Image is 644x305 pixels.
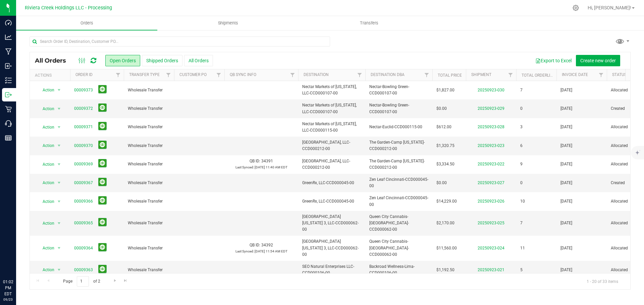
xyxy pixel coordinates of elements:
[560,87,572,93] span: [DATE]
[522,73,558,78] a: Total Orderlines
[37,197,55,206] span: Action
[371,72,405,77] a: Destination DBA
[560,161,572,167] span: [DATE]
[560,198,572,205] span: [DATE]
[580,58,616,63] span: Create new order
[235,249,254,253] span: Last Synced:
[438,73,462,78] a: Total Price
[3,297,13,302] p: 09/23
[302,180,361,186] span: GreenRx, LLC-CCD000045-00
[560,124,572,130] span: [DATE]
[75,72,93,77] a: Order ID
[520,161,523,167] span: 9
[255,165,287,169] span: [DATE] 11:40 AM EDT
[25,5,112,11] span: Riviera Creek Holdings LLC - Processing
[596,69,607,81] a: Filter
[55,243,63,253] span: select
[302,84,361,96] span: Nectar Markets of [US_STATE], LLC-CCD000107-00
[354,69,365,81] a: Filter
[520,124,523,130] span: 3
[213,69,224,81] a: Filter
[5,48,12,55] inline-svg: Manufacturing
[179,72,207,77] a: Customer PO
[520,105,523,112] span: 0
[471,72,491,77] a: Shipment
[369,176,428,189] span: Zen Leaf Cincinnati-CCD000045-00
[588,5,631,10] span: Hi, [PERSON_NAME]!
[235,165,254,169] span: Last Synced:
[572,5,580,11] div: Manage settings
[261,159,273,163] span: 34391
[37,104,55,113] span: Action
[37,243,55,253] span: Action
[520,87,523,93] span: 7
[250,159,260,163] span: QB ID:
[74,143,93,149] a: 00009370
[5,135,12,141] inline-svg: Reports
[35,57,73,64] span: All Orders
[37,178,55,187] span: Action
[302,158,361,171] span: [GEOGRAPHIC_DATA], LLC-CCD000212-00
[560,143,572,149] span: [DATE]
[250,243,260,247] span: QB ID:
[74,198,93,205] a: 00009366
[5,120,12,127] inline-svg: Call Center
[520,220,523,226] span: 7
[520,180,523,186] span: 0
[128,245,170,251] span: Wholesale Transfer
[299,16,440,30] a: Transfers
[142,55,182,66] button: Shipped Orders
[369,214,428,233] span: Queen City Cannabis-[GEOGRAPHIC_DATA]-CCD000062-00
[369,195,428,208] span: Zen Leaf Cincinnati-CCD000045-00
[436,267,454,273] span: $1,192.50
[35,73,67,78] div: Actions
[560,180,572,186] span: [DATE]
[436,161,454,167] span: $3,334.50
[436,180,447,186] span: $0.00
[261,243,273,247] span: 34392
[37,123,55,132] span: Action
[576,55,620,66] button: Create new order
[5,19,12,26] inline-svg: Dashboard
[37,85,55,95] span: Action
[230,72,256,77] a: QB Sync Info
[478,199,504,204] a: 20250923-026
[128,87,170,93] span: Wholesale Transfer
[436,220,454,226] span: $2,170.00
[55,197,63,206] span: select
[520,245,525,251] span: 11
[121,276,130,285] a: Go to the last page
[560,220,572,226] span: [DATE]
[163,69,174,81] a: Filter
[562,72,588,77] a: Invoice Date
[5,91,12,98] inline-svg: Outbound
[560,267,572,273] span: [DATE]
[55,178,63,187] span: select
[302,238,361,258] span: [GEOGRAPHIC_DATA] [US_STATE] 3, LLC-CCD000062-00
[421,69,432,81] a: Filter
[74,245,93,251] a: 00009364
[520,143,523,149] span: 6
[581,276,624,286] span: 1 - 20 of 33 items
[128,198,170,205] span: Wholesale Transfer
[478,88,504,92] a: 20250923-030
[302,121,361,134] span: Nectar Markets of [US_STATE], LLC-CCD000115-00
[77,276,89,287] input: 1
[302,214,361,233] span: [GEOGRAPHIC_DATA] [US_STATE] 3, LLC-CCD000062-00
[3,279,13,297] p: 01:02 PM EDT
[128,105,170,112] span: Wholesale Transfer
[55,160,63,169] span: select
[128,220,170,226] span: Wholesale Transfer
[74,87,93,93] a: 00009373
[105,55,140,66] button: Open Orders
[302,198,361,205] span: GreenRx, LLC-CCD000045-00
[255,249,287,253] span: [DATE] 11:54 AM EDT
[478,221,504,225] a: 20250923-025
[37,160,55,169] span: Action
[302,263,361,276] span: SEO Natural Enterprises LLC-CCD000106-00
[55,104,63,113] span: select
[55,123,63,132] span: select
[304,72,329,77] a: Destination
[520,267,523,273] span: 5
[110,276,120,285] a: Go to the next page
